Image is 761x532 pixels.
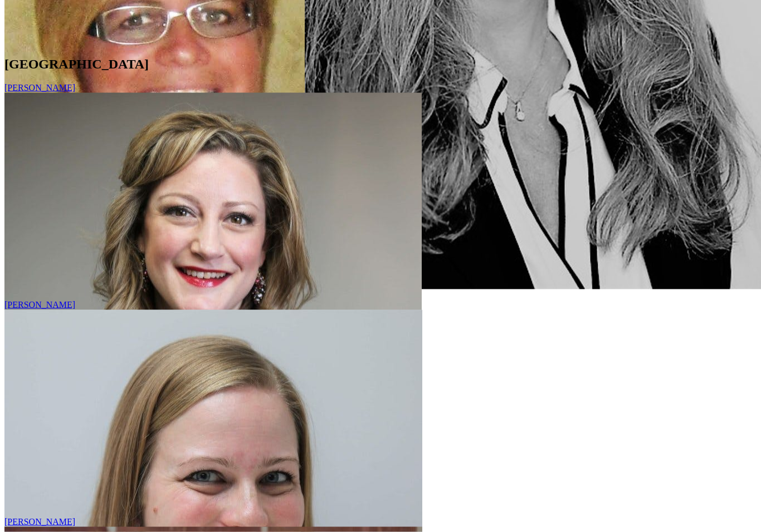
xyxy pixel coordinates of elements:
a: [PERSON_NAME] [4,300,75,309]
a: [PERSON_NAME] [4,517,75,526]
a: [PERSON_NAME] [4,83,75,92]
img: Photo of Cassie Griffin [4,93,422,510]
h2: [GEOGRAPHIC_DATA] [4,57,757,72]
